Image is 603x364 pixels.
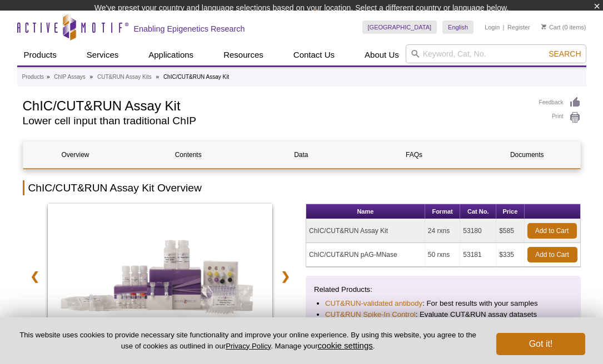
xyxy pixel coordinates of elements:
[541,21,586,34] li: (0 items)
[306,243,425,267] td: ChIC/CUT&RUN pAG-MNase
[325,298,422,309] a: CUT&RUN-validated antibody
[503,21,505,34] li: |
[48,204,273,357] a: ChIC/CUT&RUN Assay Kit
[136,141,241,168] a: Contents
[527,247,577,262] a: Add to Cart
[549,49,581,58] span: Search
[23,141,128,168] a: Overview
[80,44,126,65] a: Services
[425,219,460,243] td: 24 rxns
[314,284,572,295] p: Related Products:
[541,24,546,29] img: Your Cart
[496,219,524,243] td: $585
[23,116,528,126] h2: Lower cell input than traditional ChIP
[485,23,500,31] a: Login
[362,21,437,34] a: [GEOGRAPHIC_DATA]
[22,72,44,82] a: Products
[425,243,460,267] td: 50 rxns
[496,333,585,355] button: Got it!
[90,74,93,80] li: »
[314,8,343,34] img: Change Here
[460,243,496,267] td: 53181
[217,44,270,65] a: Resources
[496,204,524,219] th: Price
[325,309,416,320] a: CUT&RUN Spike-In Control
[134,24,245,34] h2: Enabling Epigenetics Research
[507,23,530,31] a: Register
[325,309,561,331] li: : Evaluate CUT&RUN assay datasets confidently for comparison
[539,112,581,124] a: Print
[23,180,581,195] h2: ChIC/CUT&RUN Assay Kit Overview
[54,72,86,82] a: ChIP Assays
[249,141,353,168] a: Data
[362,141,466,168] a: FAQs
[156,74,160,80] li: »
[318,341,373,350] button: cookie settings
[425,204,460,219] th: Format
[17,44,63,65] a: Products
[460,204,496,219] th: Cat No.
[306,204,425,219] th: Name
[18,330,478,351] p: This website uses cookies to provide necessary site functionality and improve your online experie...
[273,264,297,289] a: ❯
[47,74,50,80] li: »
[406,44,586,63] input: Keyword, Cat. No.
[545,49,584,59] button: Search
[226,342,271,350] a: Privacy Policy
[23,264,47,289] a: ❮
[475,141,579,168] a: Documents
[527,223,577,239] a: Add to Cart
[97,72,152,82] a: CUT&RUN Assay Kits
[541,23,561,31] a: Cart
[325,298,561,309] li: : For best results with your samples
[496,243,524,267] td: $335
[48,204,273,353] img: ChIC/CUT&RUN Assay Kit
[358,44,406,65] a: About Us
[163,74,229,80] li: ChIC/CUT&RUN Assay Kit
[442,21,474,34] a: English
[23,97,528,113] h1: ChIC/CUT&RUN Assay Kit
[142,44,200,65] a: Applications
[287,44,341,65] a: Contact Us
[539,97,581,109] a: Feedback
[306,219,425,243] td: ChIC/CUT&RUN Assay Kit
[460,219,496,243] td: 53180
